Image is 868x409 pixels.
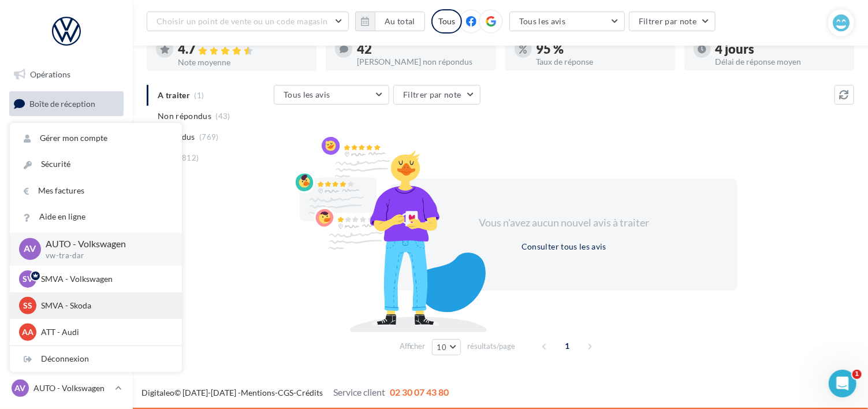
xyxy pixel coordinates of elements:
[558,337,576,355] span: 1
[41,273,168,285] p: SMVA - Volkswagen
[7,236,126,260] a: Calendrier
[216,111,230,121] span: (43)
[7,265,126,299] a: PLV et print personnalisable
[178,58,307,66] div: Note moyenne
[10,346,182,372] div: Déconnexion
[7,121,126,145] a: Visibilité en ligne
[7,179,126,203] a: Contacts
[22,326,33,338] span: AA
[333,386,385,397] span: Service client
[10,125,182,151] a: Gérer mon compte
[29,98,95,108] span: Boîte de réception
[24,243,36,256] span: AV
[7,207,126,231] a: Médiathèque
[537,43,666,55] div: 95 %
[7,150,126,174] a: Campagnes
[7,91,126,116] a: Boîte de réception
[10,204,182,230] a: Aide en ligne
[629,12,716,31] button: Filtrer par note
[393,85,480,105] button: Filtrer par note
[716,43,845,55] div: 4 jours
[10,151,182,177] a: Sécurité
[7,303,126,337] a: Campagnes DataOnDemand
[141,388,174,397] a: Digitaleo
[46,251,163,261] p: vw-tra-dar
[15,382,26,394] span: AV
[10,178,182,204] a: Mes factures
[716,58,845,66] div: Délai de réponse moyen
[278,388,293,397] a: CGS
[465,215,664,230] div: Vous n'avez aucun nouvel avis à traiter
[437,343,447,352] span: 10
[355,12,425,31] button: Au total
[431,9,462,34] div: Tous
[7,62,126,87] a: Opérations
[284,90,330,99] span: Tous les avis
[400,341,426,352] span: Afficher
[9,377,124,399] a: AV AUTO - Volkswagen
[357,58,486,66] div: [PERSON_NAME] non répondus
[357,43,486,55] div: 42
[274,85,389,105] button: Tous les avis
[467,341,515,352] span: résultats/page
[199,132,219,142] span: (769)
[509,12,625,31] button: Tous les avis
[296,388,323,397] a: Crédits
[375,12,425,31] button: Au total
[519,16,566,26] span: Tous les avis
[241,388,275,397] a: Mentions
[829,370,856,397] iframe: Intercom live chat
[30,69,70,79] span: Opérations
[178,43,307,56] div: 4.7
[33,382,110,394] p: AUTO - Volkswagen
[157,16,327,26] span: Choisir un point de vente ou un code magasin
[23,273,33,285] span: SV
[46,237,163,251] p: AUTO - Volkswagen
[432,339,461,355] button: 10
[517,240,611,254] button: Consulter tous les avis
[158,110,211,122] span: Non répondus
[141,388,449,397] span: © [DATE]-[DATE] - - -
[390,386,449,397] span: 02 30 07 43 80
[852,370,862,379] span: 1
[180,153,199,162] span: (812)
[147,12,349,31] button: Choisir un point de vente ou un code magasin
[537,58,666,66] div: Taux de réponse
[41,326,168,338] p: ATT - Audi
[41,300,168,311] p: SMVA - Skoda
[23,300,32,311] span: SS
